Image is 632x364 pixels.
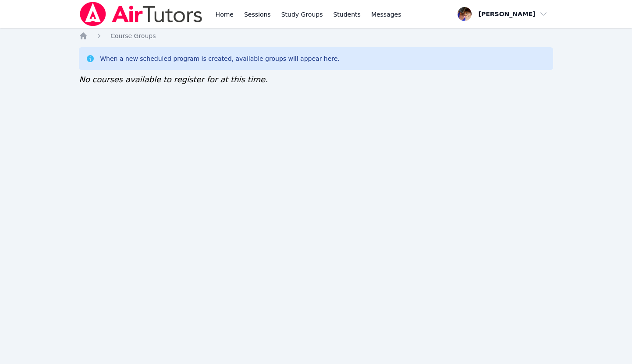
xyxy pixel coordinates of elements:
span: Messages [371,10,401,19]
img: Air Tutors [79,2,203,26]
a: Course Groups [110,31,156,40]
div: When a new scheduled program is created, available groups will appear here. [100,54,340,63]
nav: Breadcrumb [79,31,553,40]
span: No courses available to register for at this time. [79,75,268,84]
span: Course Groups [110,32,156,39]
